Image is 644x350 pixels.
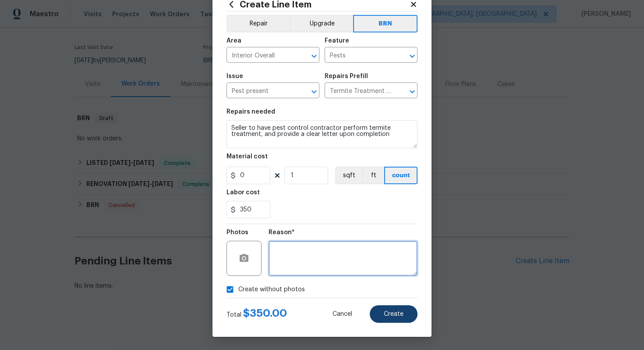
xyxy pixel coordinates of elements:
button: Open [308,86,320,98]
h5: Material cost [226,154,268,160]
button: BRN [353,15,418,32]
button: Open [406,86,418,98]
span: Create without photos [238,285,305,294]
button: count [384,167,418,184]
h5: Issue [226,73,243,79]
button: Open [308,50,320,62]
h5: Photos [226,229,248,236]
button: Cancel [318,305,366,323]
h5: Feature [325,38,349,44]
button: sqft [335,167,362,184]
textarea: Seller to have pest control contractor perform termite treatment, and provide a clear letter upon... [226,120,418,148]
span: Create [384,311,403,318]
h5: Labor cost [226,189,260,196]
h5: Area [226,38,241,44]
h5: Reason* [269,229,294,236]
span: $ 350.00 [243,308,287,318]
button: ft [362,167,384,184]
button: Upgrade [290,15,354,32]
div: Total [226,309,287,319]
h5: Repairs needed [226,109,275,115]
span: Cancel [333,311,352,318]
button: Repair [226,15,290,32]
h5: Repairs Prefill [325,73,368,79]
button: Create [370,305,418,323]
button: Open [406,50,418,62]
